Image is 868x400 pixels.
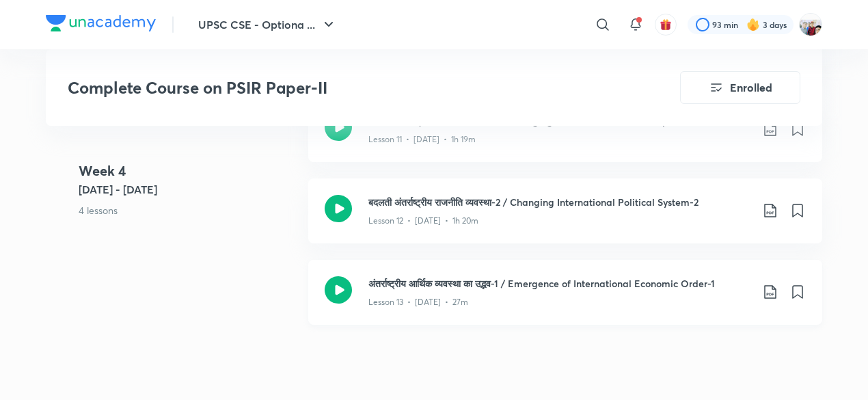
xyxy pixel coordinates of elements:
p: 4 lessons [79,203,297,217]
img: km swarthi [799,13,822,36]
h5: [DATE] - [DATE] [79,181,297,198]
h3: बदलती अंतर्राष्ट्रीय राजनीति व्यवस्था-2 / Changing International Political System-2 [368,195,751,209]
h3: अंतर्राष्ट्रीय आर्थिक व्यवस्था का उद्भव-1 / Emergence of International Economic Order-1 [368,276,751,291]
img: avatar [660,18,672,31]
a: Company Logo [46,15,156,35]
h3: Complete Course on PSIR Paper-II [68,78,603,98]
p: Lesson 11 • [DATE] • 1h 19m [368,133,476,146]
button: Enrolled [680,71,800,104]
a: अंतर्राष्ट्रीय आर्थिक व्यवस्था का उद्भव-1 / Emergence of International Economic Order-1Lesson 13 ... [308,260,822,341]
button: UPSC CSE - Optiona ... [190,11,345,38]
button: avatar [655,14,677,36]
a: बदलती अंतर्राष्ट्रीय राजनीति व्यवस्था-2 / Changing International Political System-2Lesson 12 • [D... [308,178,822,260]
p: Lesson 13 • [DATE] • 27m [368,296,468,308]
h4: Week 4 [79,161,297,181]
a: बदलती अंतर्राष्ट्रीय राजनीति व्यवस्था-1 / Changing International Political System-1Lesson 11 • [D... [308,97,822,178]
img: Company Logo [46,15,156,31]
p: Lesson 12 • [DATE] • 1h 20m [368,215,478,227]
img: streak [746,18,760,31]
